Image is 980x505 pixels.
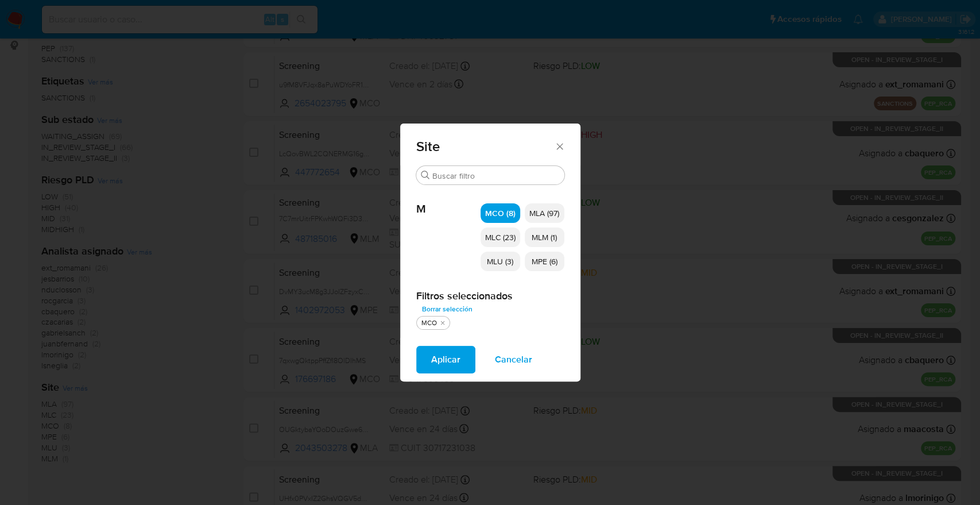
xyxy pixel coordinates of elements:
span: M [416,185,481,216]
div: MPE (6) [525,252,564,271]
div: MLC (23) [481,228,520,247]
button: Borrar selección [416,302,478,316]
span: MCO (8) [485,207,516,219]
span: Aplicar [431,347,460,372]
div: MCO [419,318,439,328]
input: Buscar filtro [432,171,560,181]
button: Cancelar [480,346,547,373]
span: MLA (97) [529,207,559,219]
button: Buscar [421,171,430,180]
span: MLU (3) [487,256,513,267]
span: Cancelar [495,347,532,372]
span: MPE (6) [532,256,557,267]
span: MLM (1) [532,232,557,243]
button: quitar MCO [438,318,447,327]
span: MLC (23) [485,232,516,243]
div: MLA (97) [525,203,564,223]
div: MCO (8) [481,203,520,223]
h2: Filtros seleccionados [416,290,564,302]
button: Cerrar [554,141,564,151]
span: Borrar selección [422,303,472,315]
div: MLM (1) [525,228,564,247]
span: Site [416,140,555,153]
button: Aplicar [416,346,475,373]
div: MLU (3) [481,252,520,271]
